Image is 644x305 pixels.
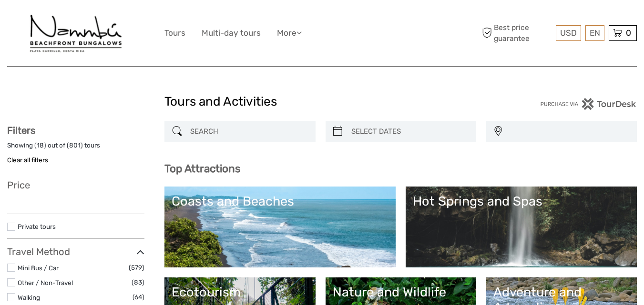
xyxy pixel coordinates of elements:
a: Other / Non-Travel [18,279,73,286]
a: Multi-day tours [202,26,261,40]
div: Coasts and Beaches [172,194,388,209]
input: SELECT DATES [348,123,471,140]
strong: Filters [7,125,35,136]
a: Clear all filters [7,156,48,164]
input: SEARCH [186,123,310,140]
h1: Tours and Activities [164,94,480,109]
h3: Price [7,179,144,191]
span: (579) [129,262,144,273]
div: Nature and Wildlife [333,285,469,300]
div: Ecotourism [172,285,308,300]
a: Tours [164,26,185,40]
b: Top Attractions [164,162,240,175]
a: Walking [18,294,40,301]
label: 801 [69,141,81,150]
span: 0 [624,28,633,38]
span: (83) [132,277,144,288]
img: PurchaseViaTourDesk.png [540,98,637,110]
span: USD [560,28,577,38]
span: Best price guarantee [480,22,553,43]
img: Hotel Nammbú [27,7,125,59]
div: Hot Springs and Spas [413,194,630,209]
div: Showing ( ) out of ( ) tours [7,141,144,156]
a: Private tours [18,223,56,230]
a: More [277,26,302,40]
span: (64) [133,292,144,303]
a: Coasts and Beaches [172,194,388,260]
h3: Travel Method [7,246,144,257]
a: Hot Springs and Spas [413,194,630,260]
label: 18 [37,141,44,150]
a: Mini Bus / Car [18,264,59,272]
div: EN [585,25,604,41]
